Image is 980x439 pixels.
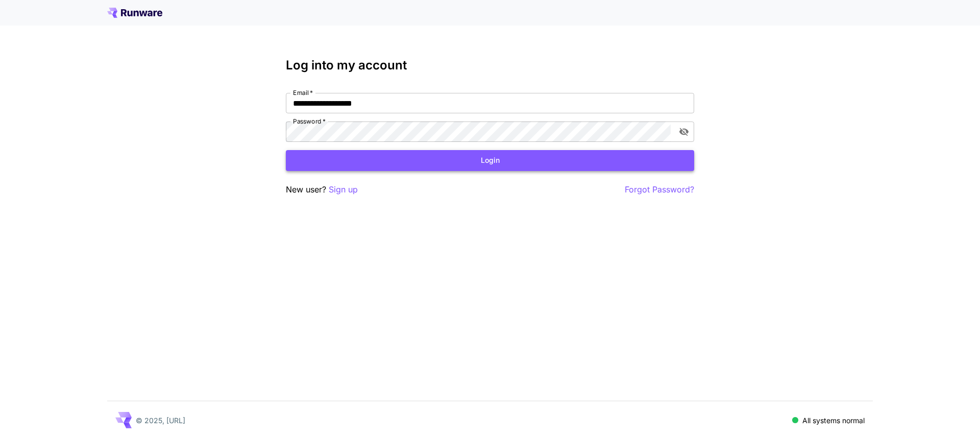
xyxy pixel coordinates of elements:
[293,117,326,126] label: Password
[625,183,694,196] button: Forgot Password?
[286,150,694,171] button: Login
[293,88,313,97] label: Email
[675,123,693,141] button: toggle password visibility
[136,415,185,426] p: © 2025, [URL]
[286,58,694,72] h3: Log into my account
[802,415,865,426] p: All systems normal
[329,183,358,196] button: Sign up
[286,183,358,196] p: New user?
